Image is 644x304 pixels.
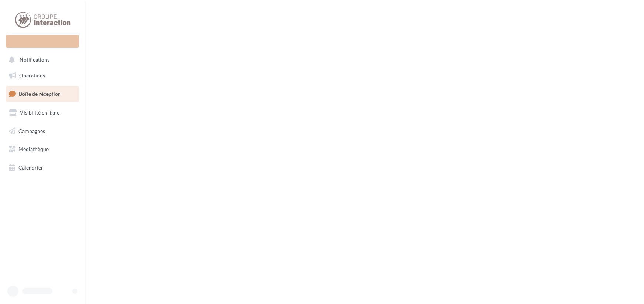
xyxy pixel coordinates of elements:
[4,160,80,175] a: Calendrier
[20,109,59,116] span: Visibilité en ligne
[18,127,45,134] span: Campagnes
[4,105,80,120] a: Visibilité en ligne
[4,86,80,102] a: Boîte de réception
[4,141,80,157] a: Médiathèque
[4,68,80,83] a: Opérations
[18,146,49,152] span: Médiathèque
[20,57,49,63] span: Notifications
[19,72,45,78] span: Opérations
[6,35,79,48] div: Nouvelle campagne
[18,164,43,171] span: Calendrier
[19,91,61,97] span: Boîte de réception
[4,123,80,139] a: Campagnes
